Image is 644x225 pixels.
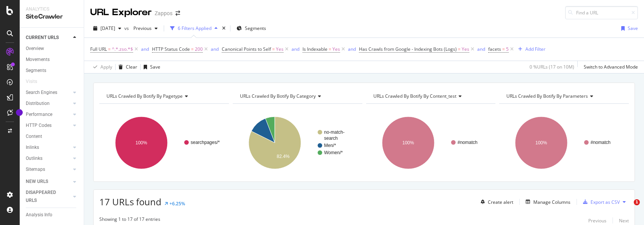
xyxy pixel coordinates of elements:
[26,111,52,119] div: Performance
[107,93,183,99] span: URLs Crawled By Botify By pagetype
[324,130,345,135] text: no-match-
[26,67,78,75] a: Segments
[324,150,343,155] text: Women/*
[90,46,107,52] span: Full URL
[618,22,638,34] button: Save
[16,109,23,116] div: Tooltip anchor
[26,100,50,108] div: Distribution
[211,46,219,52] div: and
[372,90,489,102] h4: URLs Crawled By Botify By content_test
[26,12,78,21] div: SiteCrawler
[272,46,275,52] span: =
[506,44,509,55] span: 5
[90,22,124,34] button: [DATE]
[329,46,331,52] span: =
[477,45,485,53] button: and
[505,90,622,102] h4: URLs Crawled By Botify By parameters
[488,46,501,52] span: facets
[26,122,71,130] a: HTTP Codes
[108,46,111,52] span: =
[99,195,161,208] span: 17 URLs found
[530,64,574,70] div: 0 % URLs ( 17 on 10M )
[233,22,269,34] button: Segments
[477,46,485,52] div: and
[222,46,271,52] span: Canonical Points to Self
[591,140,611,145] text: #nomatch
[502,46,505,52] span: =
[373,93,456,99] span: URLs Crawled By Botify By content_test
[124,25,130,31] span: vs
[478,196,513,208] button: Create alert
[458,46,461,52] span: =
[90,61,112,73] button: Apply
[584,64,638,70] div: Switch to Advanced Mode
[99,110,227,176] svg: A chart.
[26,166,45,173] div: Sitemaps
[141,46,149,52] div: and
[238,90,356,102] h4: URLs Crawled By Botify By category
[169,200,185,207] div: +6.25%
[26,100,71,108] a: Distribution
[619,217,629,224] div: Next
[152,46,190,52] span: HTTP Status Code
[499,110,627,176] svg: A chart.
[26,211,52,219] div: Analysis Info
[130,25,152,31] span: Previous
[195,44,203,55] span: 200
[150,64,160,70] div: Save
[332,44,340,55] span: Yes
[100,25,115,31] span: 2025 Aug. 18th
[26,45,44,53] div: Overview
[105,90,222,102] h4: URLs Crawled By Botify By pagetype
[591,199,620,205] div: Export as CSV
[90,6,152,19] div: URL Explorer
[26,78,45,86] a: Visits
[233,110,361,176] svg: A chart.
[100,64,112,70] div: Apply
[116,61,137,73] button: Clear
[515,45,545,54] button: Add Filter
[26,67,46,75] div: Segments
[191,140,220,145] text: searchpages/*
[26,45,78,53] a: Overview
[628,25,638,31] div: Save
[348,45,356,53] button: and
[26,144,39,152] div: Inlinks
[462,44,469,55] span: Yes
[211,45,219,53] button: and
[26,111,71,119] a: Performance
[26,133,42,141] div: Content
[178,25,212,31] div: 6 Filters Applied
[26,178,71,186] a: NEW URLS
[581,61,638,73] button: Switch to Advanced Mode
[324,136,338,141] text: search
[276,44,284,55] span: Yes
[525,46,545,52] div: Add Filter
[26,122,52,130] div: HTTP Codes
[167,22,221,34] button: 6 Filters Applied
[245,25,266,31] span: Segments
[618,199,636,217] iframe: Intercom live chat
[523,197,570,206] button: Manage Columns
[26,178,48,186] div: NEW URLS
[291,45,299,53] button: and
[26,56,78,64] a: Movements
[155,9,172,17] div: Zappos
[324,143,336,148] text: Men/*
[26,144,71,152] a: Inlinks
[26,56,50,64] div: Movements
[26,34,71,42] a: CURRENT URLS
[126,64,137,70] div: Clear
[619,216,629,225] button: Next
[536,140,547,145] text: 100%
[112,44,133,55] span: ^.*.zso.*$
[565,6,638,19] input: Find a URL
[26,34,59,42] div: CURRENT URLS
[291,46,299,52] div: and
[191,46,194,52] span: =
[26,89,57,97] div: Search Engines
[26,189,71,205] a: DISAPPEARED URLS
